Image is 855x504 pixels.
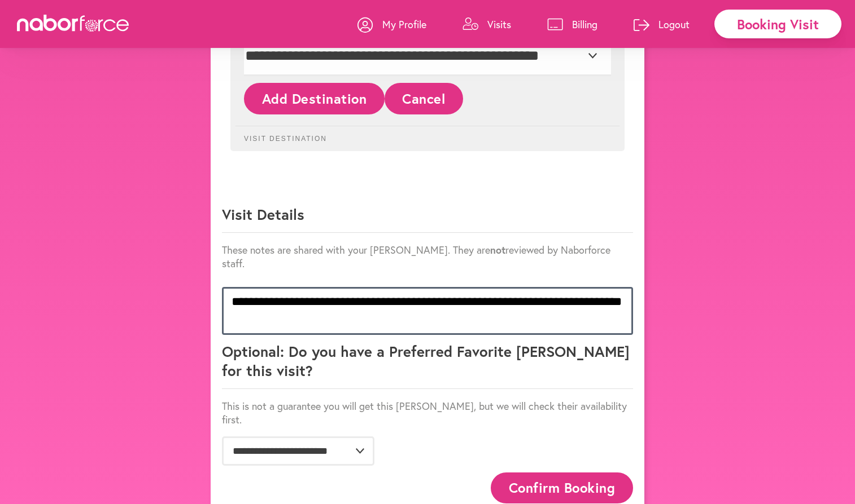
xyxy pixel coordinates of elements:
p: My Profile [382,17,426,31]
strong: not [490,243,505,257]
button: Add Destination [244,83,385,114]
button: Confirm Booking [491,472,633,503]
p: Visit Details [222,205,633,233]
p: Billing [572,17,597,31]
div: Booking Visit [714,10,841,38]
a: Visits [463,7,511,41]
p: Visit Destination [235,126,620,143]
p: Visits [487,17,511,31]
p: This is not a guarantee you will get this [PERSON_NAME], but we will check their availability first. [222,399,633,426]
p: Logout [658,17,690,31]
a: Logout [634,7,690,41]
button: Cancel [385,83,463,114]
a: Billing [547,7,597,41]
a: My Profile [357,7,426,41]
p: Optional: Do you have a Preferred Favorite [PERSON_NAME] for this visit? [222,342,633,389]
p: These notes are shared with your [PERSON_NAME]. They are reviewed by Naborforce staff. [222,243,633,270]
